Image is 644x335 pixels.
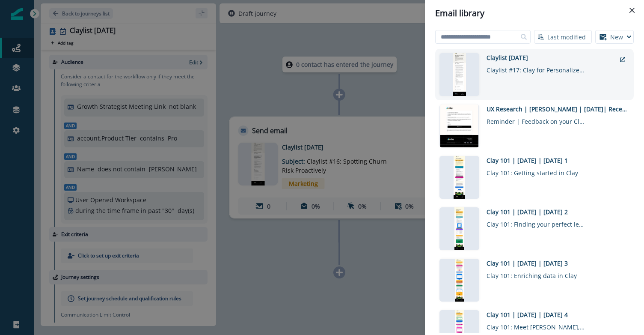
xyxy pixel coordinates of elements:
[487,105,628,114] div: UX Research | [PERSON_NAME] | [DATE]| Recent Churn Reminder
[487,268,585,280] div: Clay 101: Enriching data in Clay
[595,30,634,44] button: New
[625,3,639,17] button: Close
[487,319,585,332] div: Clay 101: Meet [PERSON_NAME], your personal AI researcher
[435,7,634,20] div: Email library
[487,114,585,126] div: Reminder | Feedback on your Clay experience? ($45 thank you)
[487,53,616,62] div: Claylist [DATE]
[487,207,628,216] div: Clay 101 | [DATE] | [DATE] 2
[487,156,628,165] div: Clay 101 | [DATE] | [DATE] 1
[487,165,585,177] div: Clay 101: Getting started in Clay
[534,30,592,44] button: Last modified
[487,310,628,319] div: Clay 101 | [DATE] | [DATE] 4
[487,62,585,75] div: Claylist #17: Clay for Personalized Gifting
[487,216,585,229] div: Clay 101: Finding your perfect leads
[616,53,629,66] button: external-link
[487,259,628,268] div: Clay 101 | [DATE] | [DATE] 3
